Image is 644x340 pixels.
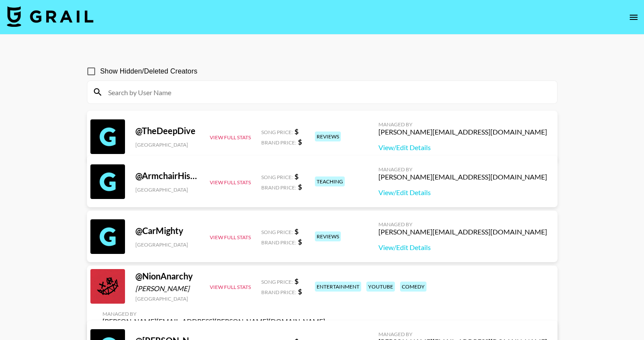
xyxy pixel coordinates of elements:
[261,184,296,191] span: Brand Price:
[7,6,93,27] img: Grail Talent
[210,284,251,290] button: View Full Stats
[378,166,547,173] div: Managed By
[378,243,547,252] a: View/Edit Details
[261,229,293,235] span: Song Price:
[295,127,298,135] strong: $
[400,282,426,292] div: comedy
[295,277,298,285] strong: $
[210,234,251,241] button: View Full Stats
[315,132,341,141] div: reviews
[625,9,642,26] button: open drawer
[103,85,552,99] input: Search by User Name
[378,331,547,337] div: Managed By
[298,183,302,191] strong: $
[261,174,293,180] span: Song Price:
[298,287,302,295] strong: $
[298,237,302,246] strong: $
[135,170,199,181] div: @ ArmchairHistorian
[135,186,199,193] div: [GEOGRAPHIC_DATA]
[135,125,199,136] div: @ TheDeepDive
[135,141,199,148] div: [GEOGRAPHIC_DATA]
[261,139,296,146] span: Brand Price:
[295,172,298,180] strong: $
[261,289,296,295] span: Brand Price:
[261,279,293,285] span: Song Price:
[315,231,341,241] div: reviews
[378,121,547,128] div: Managed By
[135,225,199,236] div: @ CarMighty
[378,143,547,152] a: View/Edit Details
[298,138,302,146] strong: $
[378,221,547,228] div: Managed By
[315,282,361,292] div: entertainment
[135,271,199,282] div: @ NionAnarchy
[210,179,251,186] button: View Full Stats
[135,284,199,293] div: [PERSON_NAME]
[103,317,325,326] div: [PERSON_NAME][EMAIL_ADDRESS][PERSON_NAME][DOMAIN_NAME]
[378,173,547,181] div: [PERSON_NAME][EMAIL_ADDRESS][DOMAIN_NAME]
[261,239,296,246] span: Brand Price:
[100,66,198,77] span: Show Hidden/Deleted Creators
[210,134,251,141] button: View Full Stats
[366,282,395,292] div: youtube
[378,228,547,236] div: [PERSON_NAME][EMAIL_ADDRESS][DOMAIN_NAME]
[135,295,199,302] div: [GEOGRAPHIC_DATA]
[378,188,547,197] a: View/Edit Details
[103,311,325,317] div: Managed By
[295,227,298,235] strong: $
[261,129,293,135] span: Song Price:
[135,241,199,248] div: [GEOGRAPHIC_DATA]
[378,128,547,136] div: [PERSON_NAME][EMAIL_ADDRESS][DOMAIN_NAME]
[315,176,345,186] div: teaching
